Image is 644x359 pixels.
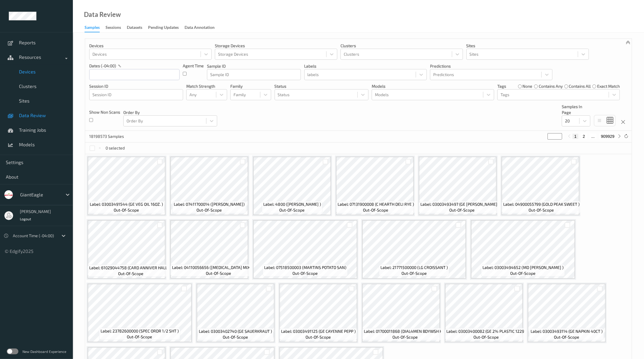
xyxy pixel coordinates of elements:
[207,63,301,69] p: Sample ID
[569,83,591,89] label: contains all
[341,43,463,49] p: Clusters
[90,201,163,207] span: Label: 03003491544 (GE VEG OIL 16OZ. )
[466,43,589,49] p: Sites
[275,83,368,89] p: Status
[199,328,272,334] span: Label: 03003402740 (GE SAUERKRAUT )
[473,334,499,340] span: out-of-scope
[589,134,596,139] button: ...
[148,24,179,32] div: Pending Updates
[401,270,427,276] span: out-of-scope
[523,83,533,89] label: none
[183,63,204,69] p: Agent Time
[392,334,418,340] span: out-of-scope
[562,104,590,115] p: Samples In Page
[304,63,427,69] p: labels
[531,328,603,334] span: Label: 03003493114 (GE NAPKIN 40CT )
[215,43,337,49] p: Storage Devices
[529,207,554,213] span: out-of-scope
[599,134,616,139] button: 909929
[106,24,121,32] div: Sessions
[206,270,231,276] span: out-of-scope
[127,24,148,32] a: Datasets
[85,24,106,32] a: Samples
[185,24,215,32] div: Data Annotation
[172,265,265,270] span: Label: 04110056656 ([MEDICAL_DATA] MIX IN PAX)
[263,201,321,207] span: Label: 4800 ([PERSON_NAME] )
[281,328,356,334] span: Label: 03003491125 (GE CAYENNE PEPP )
[186,83,227,89] p: Match Strength
[363,207,389,213] span: out-of-scope
[84,12,121,17] div: Data Review
[89,133,133,139] p: 18198573 Samples
[101,328,179,334] span: Label: 23782600000 (SPEC ORDR 1/2 SHT )
[118,271,143,277] span: out-of-scope
[306,334,331,340] span: out-of-scope
[380,265,448,270] span: Label: 21771500000 (LG CROISSANT )
[503,201,580,207] span: Label: 04900055799 (GOLD PEAK SWEET )
[430,63,552,69] p: Predictions
[127,24,142,32] div: Datasets
[510,270,536,276] span: out-of-scope
[482,265,564,270] span: Label: 03003494652 (MD [PERSON_NAME] )
[148,24,185,32] a: Pending Updates
[89,109,120,115] p: Show Non Scans
[338,201,414,207] span: Label: 07131900008 (C HEARTH DELI RYE )
[597,83,620,89] label: exact match
[89,43,212,49] p: Devices
[89,265,172,271] span: Label: 61029044758 (CARD ANNIVER HALLM)
[114,207,139,213] span: out-of-scope
[106,24,127,32] a: Sessions
[223,334,248,340] span: out-of-scope
[497,83,506,89] p: Tags
[364,328,447,334] span: Label: 01700011868 (DIAL4MEN BDYWSH HA)
[197,207,222,213] span: out-of-scope
[449,207,475,213] span: out-of-scope
[185,24,220,32] a: Data Annotation
[581,134,587,139] button: 2
[280,207,305,213] span: out-of-scope
[573,134,578,139] button: 1
[554,334,579,340] span: out-of-scope
[372,83,494,89] p: Models
[106,145,125,151] p: 0 selected
[89,63,116,69] p: dates (-04:00)
[264,265,346,270] span: Label: 07518500003 (MARTINS POTATO SAN)
[127,334,152,340] span: out-of-scope
[174,201,245,207] span: Label: 07411700014 ([PERSON_NAME])
[420,201,503,207] span: Label: 03003493497 (GE [PERSON_NAME] 1L)
[123,110,217,115] p: Order By
[292,270,318,276] span: out-of-scope
[85,24,100,32] div: Samples
[89,83,183,89] p: Session ID
[447,328,526,334] span: Label: 03003400082 (GE 2% PLASTIC 1229)
[539,83,563,89] label: contains any
[230,83,271,89] p: Family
